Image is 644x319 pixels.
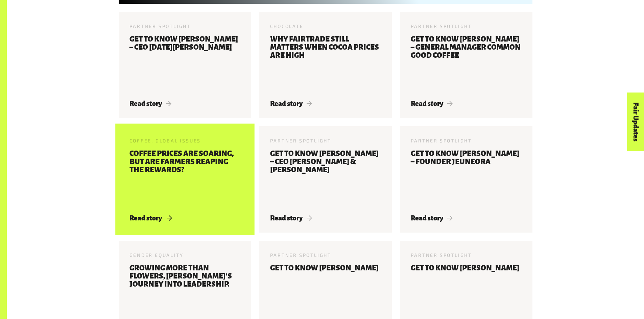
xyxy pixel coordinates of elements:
span: Coffee, Global Issues [129,138,201,143]
span: Read story [270,214,312,222]
span: Partner Spotlight [129,23,191,29]
span: Read story [129,214,172,222]
h3: Get to know [PERSON_NAME] – CEO [PERSON_NAME] & [PERSON_NAME] [270,150,381,206]
h3: Get to know [PERSON_NAME] – Founder Jeuneora [411,150,522,206]
h3: Get to know [PERSON_NAME] – General Manager Common Good Coffee [411,35,522,92]
span: Partner Spotlight [270,138,332,143]
a: Coffee, Global Issues Coffee prices are soaring, but are farmers reaping the rewards? Read story [119,126,251,233]
a: Partner Spotlight Get to know [PERSON_NAME] – General Manager Common Good Coffee Read story [400,12,532,118]
a: Partner Spotlight Get to know [PERSON_NAME] – CEO [DATE][PERSON_NAME] Read story [119,12,251,118]
h3: Why Fairtrade still matters when cocoa prices are high [270,35,381,92]
span: Partner Spotlight [411,138,472,143]
span: Read story [129,100,172,107]
span: Partner Spotlight [411,23,472,29]
h3: Get to know [PERSON_NAME] – CEO [DATE][PERSON_NAME] [129,35,240,92]
span: Partner Spotlight [270,252,332,258]
h3: Coffee prices are soaring, but are farmers reaping the rewards? [129,150,240,206]
a: Chocolate Why Fairtrade still matters when cocoa prices are high Read story [259,12,392,118]
span: Partner Spotlight [411,252,472,258]
span: Chocolate [270,23,304,29]
span: Gender Equality [129,252,184,258]
a: Partner Spotlight Get to know [PERSON_NAME] – CEO [PERSON_NAME] & [PERSON_NAME] Read story [259,126,392,233]
span: Read story [411,100,453,107]
span: Read story [411,214,453,222]
span: Read story [270,100,312,107]
a: Partner Spotlight Get to know [PERSON_NAME] – Founder Jeuneora Read story [400,126,532,233]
